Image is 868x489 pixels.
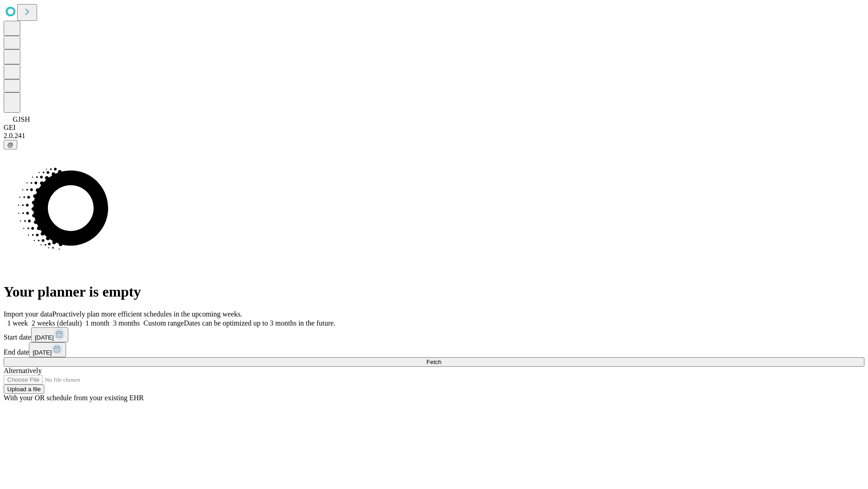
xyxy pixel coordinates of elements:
span: With your OR schedule from your existing EHR [4,394,144,402]
div: 2.0.241 [4,132,864,140]
span: 3 months [113,319,140,327]
span: Alternatively [4,367,42,374]
span: GJSH [13,115,30,123]
button: Fetch [4,357,864,367]
button: [DATE] [31,327,68,342]
div: Start date [4,327,864,342]
span: 1 month [85,319,109,327]
span: 2 weeks (default) [32,319,82,327]
div: GEI [4,124,864,132]
span: Dates can be optimized up to 3 months in the future. [184,319,335,327]
h1: Your planner is empty [4,283,864,300]
span: @ [7,141,14,148]
span: 1 week [7,319,28,327]
span: Custom range [143,319,184,327]
span: Proactively plan more efficient schedules in the upcoming weeks. [52,310,242,318]
div: End date [4,342,864,357]
span: [DATE] [33,349,52,356]
span: Import your data [4,310,52,318]
span: [DATE] [35,334,54,341]
span: Fetch [426,359,441,365]
button: Upload a file [4,384,44,394]
button: [DATE] [29,342,66,357]
button: @ [4,140,17,149]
